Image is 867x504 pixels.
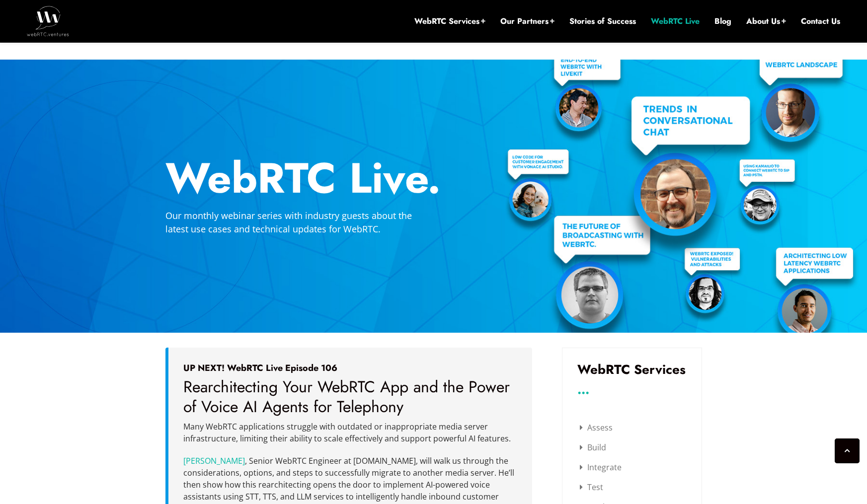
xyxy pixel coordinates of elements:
[651,16,700,27] a: WebRTC Live
[183,455,245,466] a: [PERSON_NAME]
[569,16,636,27] a: Stories of Success
[580,482,603,493] a: Test
[580,462,622,473] a: Integrate
[714,16,731,27] a: Blog
[183,362,517,373] h5: UP NEXT! WebRTC Live Episode 106
[801,16,840,27] a: Contact Us
[577,363,687,376] h3: WebRTC Services
[183,375,510,418] span: Rearchitecting Your WebRTC App and the Power of Voice AI Agents for Telephony
[746,16,786,27] a: About Us
[580,442,606,453] a: Build
[414,16,485,27] a: WebRTC Services
[500,16,554,27] a: Our Partners
[165,209,434,236] p: Our monthly webinar series with industry guests about the latest use cases and technical updates ...
[27,6,69,36] img: WebRTC.ventures
[580,422,613,433] a: Assess
[577,386,687,393] h3: ...
[165,157,702,199] h2: WebRTC Live.
[183,421,511,444] span: Many WebRTC applications struggle with outdated or inappropriate media server infrastructure, lim...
